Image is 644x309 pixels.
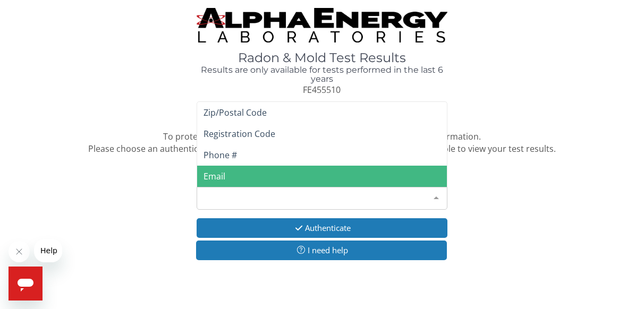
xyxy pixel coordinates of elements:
[34,239,62,262] iframe: Message from company
[204,170,225,182] span: Email
[197,8,448,42] img: TightCrop.jpg
[204,128,275,140] span: Registration Code
[9,241,30,262] iframe: Close message
[197,65,448,84] h4: Results are only available for tests performed in the last 6 years
[204,149,237,161] span: Phone #
[204,107,267,118] span: Zip/Postal Code
[9,267,43,301] iframe: Button to launch messaging window
[196,241,447,260] button: I need help
[303,84,341,96] span: FE455510
[197,218,448,238] button: Authenticate
[197,51,448,65] h1: Radon & Mold Test Results
[88,131,556,154] span: To protect your confidential test results, we need to confirm some information. Please choose an ...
